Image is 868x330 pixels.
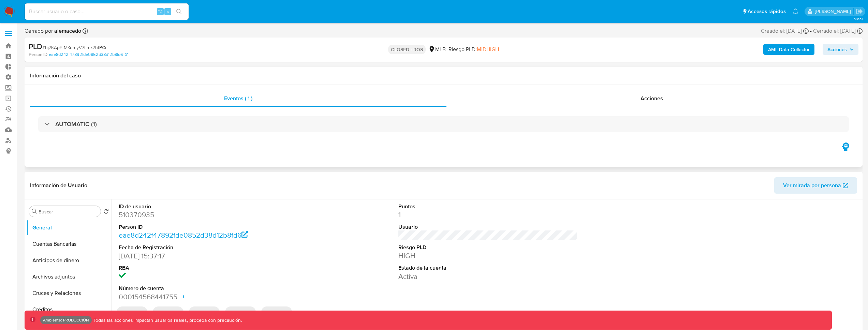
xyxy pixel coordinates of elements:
button: Buscar [32,209,37,214]
button: search-icon [172,7,186,16]
span: ‌ [117,306,147,317]
div: MLB [428,46,446,53]
input: Buscar usuario o caso... [25,7,189,16]
button: Acciones [823,44,858,55]
dd: 000154568441755 [119,292,298,302]
div: Cerrado el: [DATE] [813,27,863,35]
span: Accesos rápidos [748,8,786,15]
span: Acciones [641,94,663,102]
dt: RBA [119,264,298,272]
input: Buscar [39,209,98,215]
button: AML Data Collector [763,44,814,55]
span: # hj7KApEtMKdmyV7Lmx7htPCi [42,44,106,51]
button: Cuentas Bancarias [26,236,112,252]
span: MIDHIGH [477,45,499,53]
div: Creado el: [DATE] [761,27,809,35]
h1: Información de Usuario [30,182,87,189]
dt: Riesgo PLD [398,244,578,251]
span: ‌ [261,306,292,317]
dd: HIGH [398,251,578,260]
button: Cruces y Relaciones [26,285,112,301]
a: eae8d242f47892fde0852d38d12b8fd6 [119,230,249,240]
dd: 1 [398,210,578,220]
span: - [810,27,812,35]
h3: AUTOMATIC (1) [55,120,97,128]
span: ⌥ [158,8,163,15]
dt: ID de usuario [119,203,298,210]
button: Anticipos de dinero [26,252,112,269]
span: Cerrado por [25,27,81,35]
dt: Usuario [398,223,578,231]
dt: Fecha de Registración [119,244,298,251]
div: AUTOMATIC (1) [38,116,849,132]
a: eae8d242f47892fde0852d38d12b8fd6 [49,51,128,58]
a: Salir [856,8,863,15]
b: PLD [29,41,42,52]
dt: Person ID [119,223,298,231]
dd: 510370935 [119,210,298,220]
span: Acciones [827,44,847,55]
span: Ver mirada por persona [783,177,841,194]
b: alemacedo [53,27,81,35]
dd: [DATE] 15:37:17 [119,251,298,261]
b: Person ID [29,51,47,58]
span: s [167,8,169,15]
dd: Activa [398,272,578,281]
button: Volver al orden por defecto [103,209,109,216]
button: Archivos adjuntos [26,269,112,285]
span: ‌ [153,306,183,317]
span: Riesgo PLD: [448,46,499,53]
button: Ver mirada por persona [774,177,857,194]
p: Ambiente: PRODUCCIÓN [43,319,89,321]
dt: Estado de la cuenta [398,264,578,272]
p: Todas las acciones impactan usuarios reales, proceda con precaución. [92,317,242,324]
p: CLOSED - ROS [388,45,426,54]
button: Créditos [26,301,112,318]
dt: Puntos [398,203,578,210]
span: ‌ [189,306,220,317]
b: AML Data Collector [768,44,810,55]
h1: Información del caso [30,72,857,79]
button: General [26,220,112,236]
p: kevin.palacios@mercadolibre.com [815,8,853,15]
span: Eventos ( 1 ) [224,94,252,102]
span: ‌ [225,306,256,317]
a: Notificaciones [793,9,798,14]
dt: Número de cuenta [119,285,298,292]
